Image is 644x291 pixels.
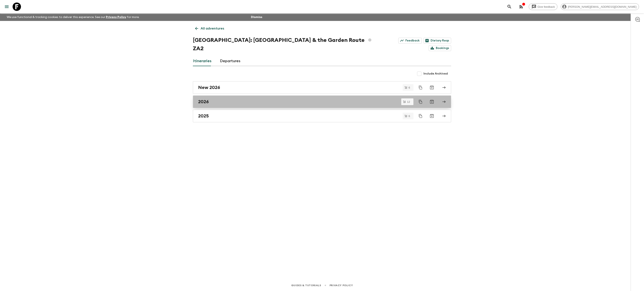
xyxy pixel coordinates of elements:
button: Archive [428,98,436,106]
span: Include Archived [423,72,448,76]
a: Departures [220,56,240,66]
a: Dietary Reqs [423,38,451,44]
h2: 2026 [198,99,209,104]
a: Privacy Policy [106,16,126,19]
h1: [GEOGRAPHIC_DATA]: [GEOGRAPHIC_DATA] & the Garden Route ZA2 [193,36,375,53]
button: Dismiss [250,14,263,20]
span: [PERSON_NAME][EMAIL_ADDRESS][DOMAIN_NAME] [566,5,639,8]
a: Bookings [429,45,451,51]
a: 2025 [193,110,451,122]
a: Itineraries [193,56,212,66]
a: Give feedback [529,3,557,10]
button: search adventures [505,3,514,11]
button: Duplicate [417,98,424,106]
button: Duplicate [417,84,424,91]
h2: New 2026 [198,85,220,90]
span: 6 [406,86,413,89]
a: 2026 [193,95,451,108]
a: New 2026 [193,81,451,94]
span: 6 [406,115,413,117]
a: All adventures [193,24,226,33]
div: [PERSON_NAME][EMAIL_ADDRESS][DOMAIN_NAME] [561,3,639,10]
button: menu [3,3,11,11]
a: Feedback [398,38,422,44]
h2: 2025 [198,113,209,119]
p: All adventures [201,26,224,31]
p: We use functional & tracking cookies to deliver this experience. See our for more. [5,13,141,21]
span: Give feedback [535,5,557,8]
button: Archive [428,112,436,120]
a: Guides & Tutorials [291,283,321,288]
button: Duplicate [417,112,424,120]
span: 12 [405,100,413,103]
button: Archive [428,83,436,92]
a: Privacy Policy [330,283,353,288]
